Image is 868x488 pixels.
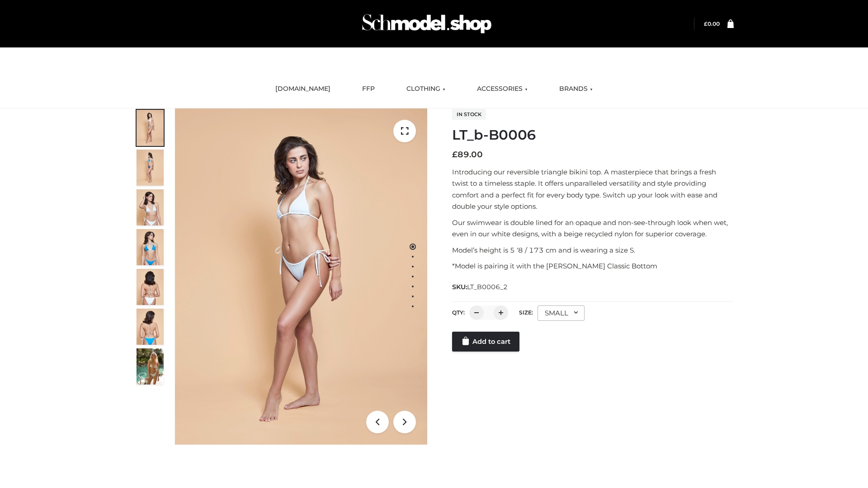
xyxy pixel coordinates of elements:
[269,79,337,99] a: [DOMAIN_NAME]
[452,150,483,160] bdi: 89.00
[704,20,720,27] bdi: 0.00
[452,166,734,212] p: Introducing our reversible triangle bikini top. A masterpiece that brings a fresh twist to a time...
[452,150,458,160] span: £
[452,282,509,292] span: SKU:
[137,309,164,345] img: ArielClassicBikiniTop_CloudNine_AzureSky_OW114ECO_8-scaled.jpg
[137,348,164,385] img: Arieltop_CloudNine_AzureSky2.jpg
[137,269,164,305] img: ArielClassicBikiniTop_CloudNine_AzureSky_OW114ECO_7-scaled.jpg
[538,305,585,321] div: SMALL
[470,79,534,99] a: ACCESSORIES
[452,217,734,240] p: Our swimwear is double lined for an opaque and non-see-through look when wet, even in our white d...
[452,260,734,272] p: *Model is pairing it with the [PERSON_NAME] Classic Bottom
[452,332,519,352] a: Add to cart
[519,309,533,316] label: Size:
[452,127,734,143] h1: LT_b-B0006
[359,6,495,42] img: Schmodel Admin 964
[452,244,734,256] p: Model’s height is 5 ‘8 / 173 cm and is wearing a size S.
[137,229,164,265] img: ArielClassicBikiniTop_CloudNine_AzureSky_OW114ECO_4-scaled.jpg
[137,150,164,186] img: ArielClassicBikiniTop_CloudNine_AzureSky_OW114ECO_2-scaled.jpg
[452,109,486,120] span: In stock
[452,309,465,316] label: QTY:
[704,20,720,27] a: £0.00
[355,79,382,99] a: FFP
[704,20,708,27] span: £
[137,110,164,146] img: ArielClassicBikiniTop_CloudNine_AzureSky_OW114ECO_1-scaled.jpg
[400,79,452,99] a: CLOTHING
[137,189,164,225] img: ArielClassicBikiniTop_CloudNine_AzureSky_OW114ECO_3-scaled.jpg
[175,108,427,445] img: LT_b-B0006
[552,79,599,99] a: BRANDS
[467,283,508,291] span: LT_B0006_2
